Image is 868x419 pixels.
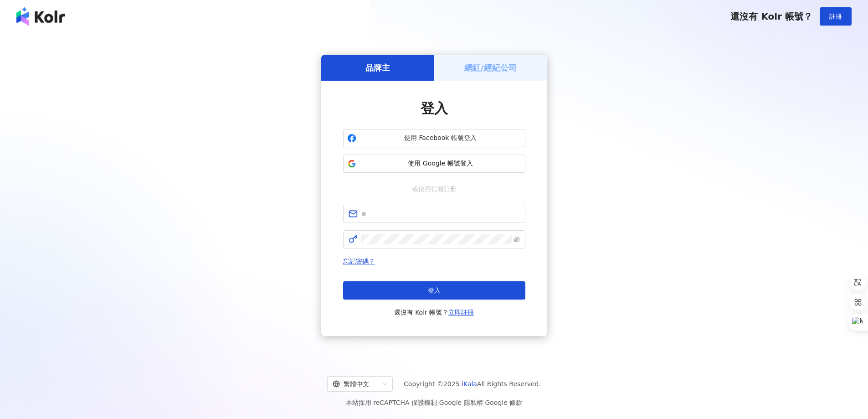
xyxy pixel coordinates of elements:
[406,184,463,194] span: 或使用信箱註冊
[404,378,541,389] span: Copyright © 2025 All Rights Reserved.
[464,62,517,73] h5: 網紅/經紀公司
[343,155,525,173] button: 使用 Google 帳號登入
[462,380,477,388] a: iKala
[485,399,522,406] a: Google 條款
[437,399,439,406] span: |
[730,11,812,22] span: 還沒有 Kolr 帳號？
[360,159,521,168] span: 使用 Google 帳號登入
[333,377,379,391] div: 繁體中文
[394,307,474,318] span: 還沒有 Kolr 帳號？
[360,134,521,143] span: 使用 Facebook 帳號登入
[483,399,485,406] span: |
[343,129,525,147] button: 使用 Facebook 帳號登入
[421,100,448,116] span: 登入
[16,7,65,26] img: logo
[346,397,522,408] span: 本站採用 reCAPTCHA 保護機制
[448,309,474,316] a: 立即註冊
[343,258,375,265] a: 忘記密碼？
[514,236,520,243] span: eye-invisible
[820,7,852,26] button: 註冊
[439,399,483,406] a: Google 隱私權
[365,62,390,73] h5: 品牌主
[829,13,842,20] span: 註冊
[428,287,441,294] span: 登入
[343,281,525,300] button: 登入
